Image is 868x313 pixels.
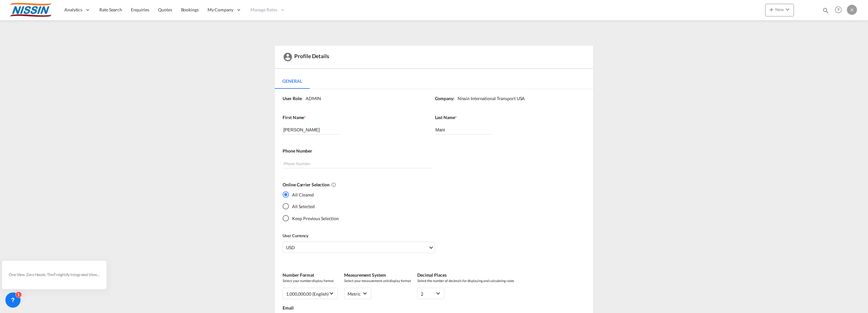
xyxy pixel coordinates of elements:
button: icon-plus 400-fgNewicon-chevron-down [765,4,794,16]
input: Last Name [435,125,492,135]
md-radio-button: Keep Previous Selection [283,215,339,221]
md-tab-item: General [275,74,309,89]
span: New [768,7,791,12]
div: icon-magnify [822,7,829,16]
md-radio-button: All Selected [283,203,339,210]
span: Analytics [64,7,82,13]
span: Quotes [158,7,172,12]
div: K [847,5,857,15]
label: Measurement System [344,272,411,278]
div: Nissin International Transport USA [455,95,525,102]
span: Bookings [181,7,199,12]
md-radio-group: Yes [283,191,339,226]
md-select: Select Currency: $ USDUnited States Dollar [283,242,435,253]
span: My Company [208,7,233,13]
div: metric [348,291,361,297]
span: Select your measurement unit display format [344,278,411,283]
div: 1,000,000.00 (English) [286,291,329,297]
span: Select your number display format [283,278,338,283]
md-icon: icon-account-circle [283,52,293,62]
md-pagination-wrapper: Use the left and right arrow keys to navigate between tabs [275,74,316,89]
md-icon: icon-magnify [822,7,829,14]
div: Profile Details [275,45,593,69]
div: 2 [421,291,423,297]
div: Help [833,4,847,16]
label: Decimal Places [417,272,514,278]
md-icon: icon-plus 400-fg [768,6,775,13]
input: First Name [283,125,339,135]
md-radio-button: All Cleared [283,191,339,198]
label: Phone Number [283,148,580,154]
label: User Currency [283,233,435,238]
label: Email [283,305,587,311]
img: 485da9108dca11f0a63a77e390b9b49c.jpg [9,3,52,17]
label: User Role: [283,95,302,102]
span: Manage Rates [250,7,277,13]
label: Last Name [435,114,581,121]
label: Online Carrier Selection [283,182,580,188]
label: First Name [283,114,428,121]
md-icon: All Cleared : Deselects all online carriers by default.All Selected : Selects all online carriers... [331,182,336,187]
span: Select the number of decimals for displaying and calculating rates [417,278,514,283]
label: Company: [435,95,455,102]
span: Help [833,4,844,15]
md-icon: icon-chevron-down [784,6,791,13]
label: Number Format [283,272,338,278]
input: Phone Number [283,159,431,168]
span: USD [286,244,428,251]
span: Rate Search [99,7,122,12]
span: Enquiries [131,7,149,12]
div: ADMIN [302,95,321,102]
